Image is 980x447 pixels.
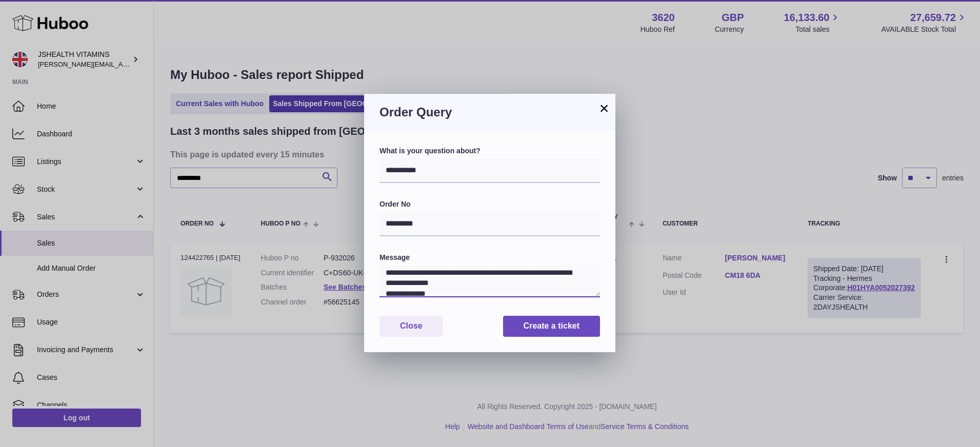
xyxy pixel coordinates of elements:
button: × [598,102,610,114]
label: What is your question about? [379,146,600,156]
label: Order No [379,199,600,209]
button: Close [379,316,443,337]
button: Create a ticket [503,316,600,337]
h3: Order Query [379,104,600,120]
label: Message [379,253,600,262]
